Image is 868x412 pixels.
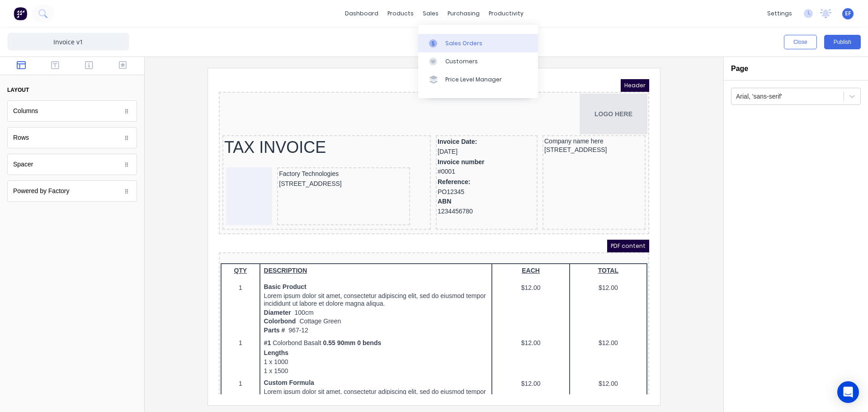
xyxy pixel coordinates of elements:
div: products [383,7,418,20]
div: LOGO HERE [2,14,429,55]
div: Rows [7,127,137,148]
div: layout [7,86,29,94]
a: dashboard [340,7,383,20]
span: EF [845,9,851,18]
img: Factory [14,7,27,20]
h2: Page [731,64,748,73]
div: [STREET_ADDRESS] [60,100,189,110]
div: settings [763,7,797,20]
div: ABN1234456780 [219,118,317,137]
input: Enter template name here [7,33,129,51]
a: Customers [418,52,538,71]
div: purchasing [443,7,484,20]
div: TAX INVOICEFactory Technologies[STREET_ADDRESS]Invoice Date:[DATE]Invoice number#0001Reference:PO... [2,55,429,153]
div: sales [418,7,443,20]
div: Factory Technologies [60,90,189,100]
div: productivity [484,7,528,20]
div: Invoice Date:[DATE] [219,58,317,77]
span: PDF content [388,161,430,173]
div: Powered by Factory [7,180,137,202]
div: [STREET_ADDRESS] [325,66,425,76]
div: Reference:PO12345 [219,98,317,118]
div: Factory Technologies[STREET_ADDRESS] [5,87,210,149]
div: TAX INVOICE [5,58,210,78]
div: Columns [7,100,137,122]
div: Invoice number#0001 [219,77,317,98]
div: Price Level Manager [445,76,502,84]
div: Open Intercom Messenger [837,381,859,403]
a: Sales Orders [418,34,538,52]
div: Powered by Factory [13,186,70,196]
button: Close [784,35,817,49]
div: Sales Orders [445,39,482,47]
div: Rows [13,133,29,142]
div: Spacer [7,154,137,175]
div: Company name here [325,58,425,66]
div: Customers [445,57,478,66]
button: layout [7,82,137,98]
div: Spacer [13,160,33,169]
div: Columns [13,106,38,116]
button: Publish [824,35,861,49]
a: Price Level Manager [418,71,538,89]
